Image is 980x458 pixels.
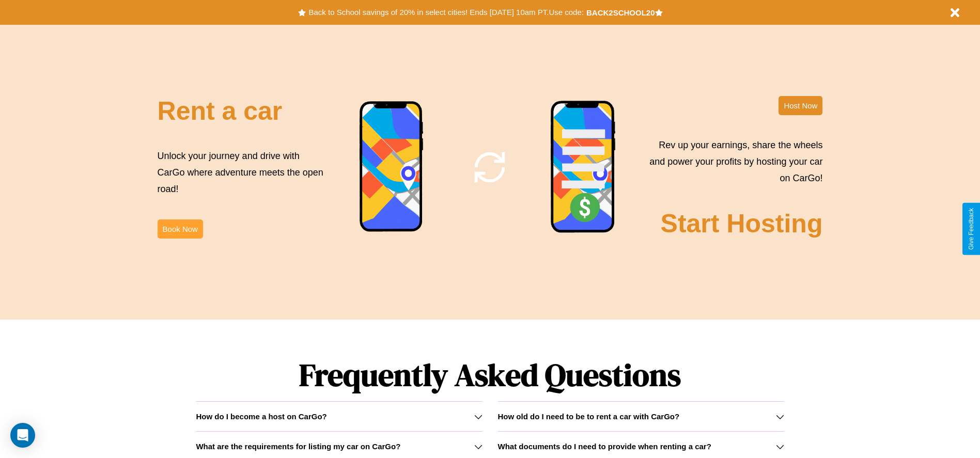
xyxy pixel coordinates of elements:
[779,96,822,115] button: Host Now
[968,208,975,250] div: Give Feedback
[196,412,326,421] h3: How do I become a host on CarGo?
[158,148,327,198] p: Unlock your journey and drive with CarGo where adventure meets the open road!
[661,209,823,239] h2: Start Hosting
[498,442,711,451] h3: What documents do I need to provide when renting a car?
[10,423,35,448] div: Open Intercom Messenger
[196,349,784,401] h1: Frequently Asked Questions
[359,101,424,233] img: phone
[196,442,400,451] h3: What are the requirements for listing my car on CarGo?
[586,8,655,17] b: BACK2SCHOOL20
[550,100,616,234] img: phone
[158,96,283,126] h2: Rent a car
[306,5,586,20] button: Back to School savings of 20% in select cities! Ends [DATE] 10am PT.Use code:
[498,412,680,421] h3: How old do I need to be to rent a car with CarGo?
[643,137,822,187] p: Rev up your earnings, share the wheels and power your profits by hosting your car on CarGo!
[158,219,203,239] button: Book Now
